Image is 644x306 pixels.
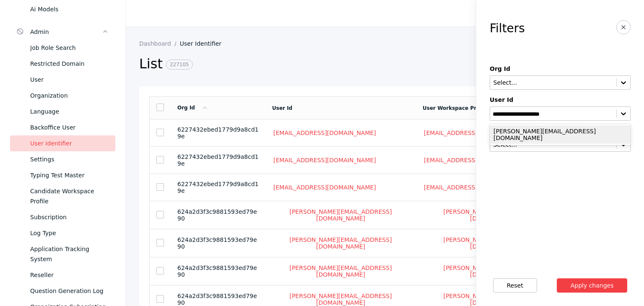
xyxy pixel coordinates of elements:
div: User Identifier [30,138,109,148]
span: 624a2d3f3c9881593ed79e90 [177,293,257,306]
a: [PERSON_NAME][EMAIL_ADDRESS][DOMAIN_NAME] [423,236,566,250]
a: [EMAIL_ADDRESS][DOMAIN_NAME] [423,156,528,164]
a: [EMAIL_ADDRESS][DOMAIN_NAME] [423,184,528,191]
div: Log Type [30,228,109,238]
a: User Workspace Profile Id [423,105,496,111]
a: [PERSON_NAME][EMAIL_ADDRESS][DOMAIN_NAME] [423,208,566,222]
div: Application Tracking System [30,244,109,264]
a: [PERSON_NAME][EMAIL_ADDRESS][DOMAIN_NAME] [272,236,409,250]
button: Apply changes [557,278,628,293]
a: User [10,72,115,88]
a: Question Generation Log [10,283,115,299]
a: Typing Test Master [10,167,115,183]
div: User [30,75,109,85]
a: [EMAIL_ADDRESS][DOMAIN_NAME] [423,129,528,137]
div: Job Role Search [30,43,109,53]
a: [PERSON_NAME][EMAIL_ADDRESS][DOMAIN_NAME] [272,264,409,278]
h3: Filters [490,22,525,35]
a: Backoffice User [10,119,115,135]
span: 6227432ebed1779d9a8cd19e [177,153,259,167]
label: User Id [490,96,631,103]
a: Org Id [177,105,208,111]
span: 6227432ebed1779d9a8cd19e [177,126,259,140]
div: Reseller [30,270,109,280]
div: Typing Test Master [30,170,109,180]
h2: List [139,55,578,73]
a: User Identifier [180,40,228,47]
span: 624a2d3f3c9881593ed79e90 [177,265,257,278]
div: Organization [30,91,109,101]
a: Job Role Search [10,40,115,56]
div: Language [30,106,109,117]
div: Restricted Domain [30,59,109,69]
a: Restricted Domain [10,56,115,72]
a: User Identifier [10,135,115,151]
a: [PERSON_NAME][EMAIL_ADDRESS][DOMAIN_NAME] [423,264,566,278]
span: 624a2d3f3c9881593ed79e90 [177,208,257,222]
div: Ai Models [30,4,109,14]
label: Org Id [490,65,631,72]
a: [EMAIL_ADDRESS][DOMAIN_NAME] [272,156,377,164]
div: Settings [30,154,109,164]
a: Settings [10,151,115,167]
div: Subscription [30,212,109,222]
a: Organization [10,88,115,104]
a: Ai Models [10,1,115,17]
a: [EMAIL_ADDRESS][DOMAIN_NAME] [272,129,377,137]
div: Candidate Workspace Profile [30,186,109,206]
div: [PERSON_NAME][EMAIL_ADDRESS][DOMAIN_NAME] [490,125,631,144]
span: 6227432ebed1779d9a8cd19e [177,181,259,194]
a: Log Type [10,225,115,241]
div: Question Generation Log [30,286,109,296]
a: [PERSON_NAME][EMAIL_ADDRESS][DOMAIN_NAME] [272,208,409,222]
a: Language [10,104,115,119]
div: Admin [30,27,102,37]
span: 624a2d3f3c9881593ed79e90 [177,236,257,250]
a: User Id [272,105,292,111]
a: Dashboard [139,40,180,47]
a: Reseller [10,267,115,283]
button: Reset [493,278,537,293]
div: Backoffice User [30,122,109,132]
a: Application Tracking System [10,241,115,267]
a: Candidate Workspace Profile [10,183,115,209]
a: Subscription [10,209,115,225]
a: [EMAIL_ADDRESS][DOMAIN_NAME] [272,184,377,191]
span: 227105 [166,60,193,70]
